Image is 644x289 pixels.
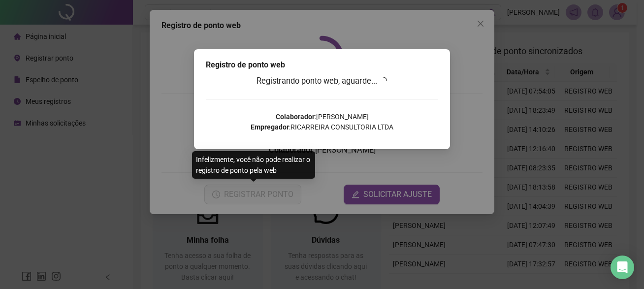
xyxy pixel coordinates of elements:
[276,113,315,121] strong: Colaborador
[206,112,438,132] p: : [PERSON_NAME] : RICARREIRA CONSULTORIA LTDA
[206,59,438,71] div: Registro de ponto web
[611,256,634,279] div: Open Intercom Messenger
[251,123,289,131] strong: Empregador
[379,77,387,85] span: loading
[206,75,438,88] h3: Registrando ponto web, aguarde...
